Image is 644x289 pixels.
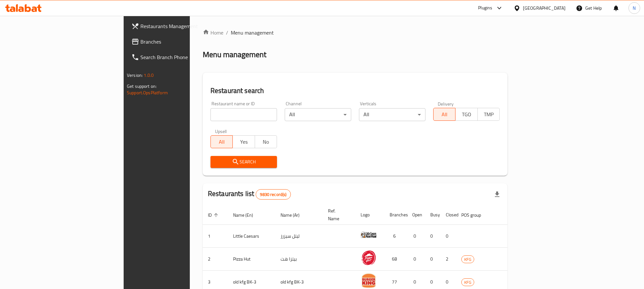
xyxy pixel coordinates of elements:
span: Version: [127,71,143,79]
span: All [213,137,230,147]
th: Logo [355,205,384,225]
span: TGO [458,110,475,119]
td: 68 [384,248,407,271]
a: Support.OpsPlatform [127,88,168,97]
button: TMP [477,108,500,121]
span: N [633,5,636,12]
span: Yes [235,137,252,147]
td: 6 [384,225,407,248]
span: No [258,137,274,147]
span: Name (En) [233,211,261,219]
th: Open [407,205,425,225]
button: All [433,108,455,121]
td: 0 [407,225,425,248]
span: Menu management [231,29,274,36]
a: Branches [126,34,231,49]
button: TGO [455,108,477,121]
span: 1.0.0 [144,71,154,79]
th: Busy [425,205,441,225]
td: Pizza Hut [228,248,275,271]
h2: Restaurant search [210,86,500,96]
th: Closed [441,205,456,225]
span: TMP [480,110,497,119]
button: No [255,135,277,148]
img: Pizza Hut [361,250,377,266]
span: All [436,110,453,119]
span: 9830 record(s) [256,191,290,198]
button: Search [210,156,277,168]
div: Plugins [478,4,492,12]
img: Little Caesars [361,227,377,243]
span: POS group [461,211,489,219]
div: Total records count [256,189,291,200]
td: 0 [425,248,441,271]
td: Little Caesars [228,225,275,248]
div: All [285,108,351,121]
span: Ref. Name [328,207,348,222]
input: Search for restaurant name or ID.. [210,108,277,121]
td: 0 [425,225,441,248]
a: Search Branch Phone [126,49,231,65]
div: [GEOGRAPHIC_DATA] [523,5,566,12]
nav: breadcrumb [203,29,507,36]
td: ليتل سيزرز [275,225,323,248]
span: KFG [462,256,474,263]
h2: Menu management [203,49,266,60]
span: Search Branch Phone [140,53,226,61]
button: Yes [232,135,255,148]
span: ID [208,211,220,219]
span: KFG [462,279,474,286]
td: 0 [407,248,425,271]
img: old kfg BK-3 [361,273,377,289]
label: Delivery [438,101,454,106]
th: Branches [384,205,407,225]
h2: Restaurants list [208,189,291,200]
span: Search [216,158,272,166]
a: Restaurants Management [126,18,231,34]
td: بيتزا هت [275,248,323,271]
span: Name (Ar) [281,211,308,219]
button: All [210,135,233,148]
div: Export file [489,187,505,202]
td: 2 [441,248,456,271]
span: Get support on: [127,82,157,90]
td: 0 [441,225,456,248]
span: Branches [140,38,226,46]
div: All [359,108,425,121]
span: Restaurants Management [140,22,226,30]
label: Upsell [215,129,227,133]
